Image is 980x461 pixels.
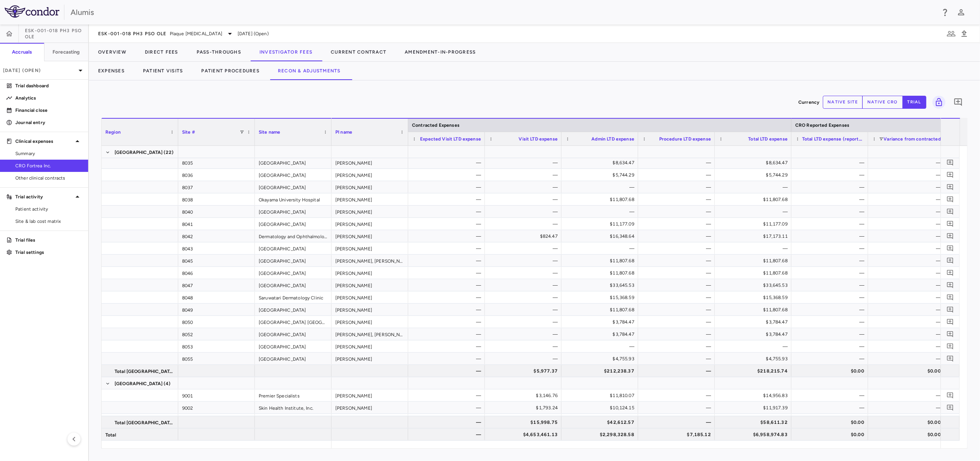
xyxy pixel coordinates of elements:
div: — [492,328,558,340]
button: Current Contract [322,43,396,61]
div: — [492,206,558,218]
div: — [875,230,941,242]
div: [PERSON_NAME] [332,206,408,217]
span: Total LTD expense (reported) [802,136,864,142]
div: $5,977.37 [492,365,558,377]
div: — [645,365,711,377]
button: Add comment [945,317,955,327]
div: 8036 [178,169,255,181]
div: — [798,304,864,316]
button: Add comment [945,353,955,364]
div: — [875,389,941,402]
div: — [798,279,864,291]
svg: Add comment [947,171,954,178]
div: — [645,291,711,304]
div: 8037 [178,181,255,193]
div: $824.47 [492,230,558,242]
div: — [645,193,711,206]
div: $11,807.68 [722,255,788,267]
div: $5,744.29 [722,169,788,181]
div: — [798,255,864,267]
span: Total LTD expense [748,136,788,142]
button: Expenses [89,62,134,80]
button: Direct Fees [136,43,187,61]
div: [GEOGRAPHIC_DATA] [255,304,332,316]
div: [GEOGRAPHIC_DATA] [255,255,332,266]
div: — [798,193,864,206]
div: [PERSON_NAME] [332,279,408,291]
div: [PERSON_NAME], [PERSON_NAME] [332,255,408,266]
div: $3,146.76 [492,389,558,402]
div: $0.00 [875,365,941,377]
div: $8,634.47 [568,157,634,169]
button: Patient Visits [134,62,192,80]
div: — [875,353,941,365]
div: — [415,279,481,291]
div: — [568,340,634,353]
div: — [798,402,864,414]
div: $33,645.53 [722,279,788,291]
div: — [492,193,558,206]
div: [PERSON_NAME] [332,304,408,316]
div: 8052 [178,328,255,340]
button: Add comment [945,219,955,229]
div: 8040 [178,206,255,217]
div: — [798,218,864,230]
div: — [492,157,558,169]
div: — [875,206,941,218]
div: — [415,402,481,414]
div: 8049 [178,304,255,316]
div: — [492,218,558,230]
div: — [798,291,864,304]
p: Trial activity [15,193,73,200]
span: [GEOGRAPHIC_DATA] [115,378,163,390]
div: [PERSON_NAME] [332,402,408,414]
div: $4,755.93 [722,353,788,365]
div: Premier Specialists [255,389,332,401]
button: Add comment [945,243,955,253]
div: — [798,206,864,218]
div: — [875,304,941,316]
button: Amendment-In-Progress [396,43,485,61]
button: Overview [89,43,136,61]
div: — [722,181,788,193]
div: $3,784.47 [722,316,788,328]
button: Pass-Throughs [187,43,250,61]
div: — [798,157,864,169]
div: Alumis [71,7,936,18]
div: — [415,157,481,169]
div: $3,784.47 [568,316,634,328]
div: $14,956.83 [722,389,788,402]
div: — [645,402,711,414]
div: — [492,255,558,267]
div: [GEOGRAPHIC_DATA] [255,206,332,217]
div: — [645,389,711,402]
div: [GEOGRAPHIC_DATA] [255,218,332,230]
div: — [875,328,941,340]
div: — [875,242,941,255]
div: $15,368.59 [722,291,788,304]
div: — [415,193,481,206]
div: [PERSON_NAME] Dermatology [255,414,332,426]
div: [PERSON_NAME], [PERSON_NAME] [332,328,408,340]
div: — [722,242,788,255]
div: — [415,316,481,328]
div: $11,810.07 [568,389,634,402]
div: $11,807.68 [568,304,634,316]
div: $11,807.68 [722,304,788,316]
span: Site # [182,129,195,135]
div: 8043 [178,242,255,254]
div: [PERSON_NAME] [332,353,408,365]
span: CRO Fortrea Inc. [15,162,82,169]
span: Contracted Expenses [412,123,460,128]
div: [GEOGRAPHIC_DATA] [GEOGRAPHIC_DATA] [255,316,332,328]
div: — [645,340,711,353]
div: [PERSON_NAME] [332,230,408,242]
div: [GEOGRAPHIC_DATA] [255,279,332,291]
div: — [875,340,941,353]
div: — [875,157,941,169]
svg: Add comment [947,208,954,215]
button: Add comment [945,415,955,425]
div: — [645,218,711,230]
div: [GEOGRAPHIC_DATA] [255,181,332,193]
